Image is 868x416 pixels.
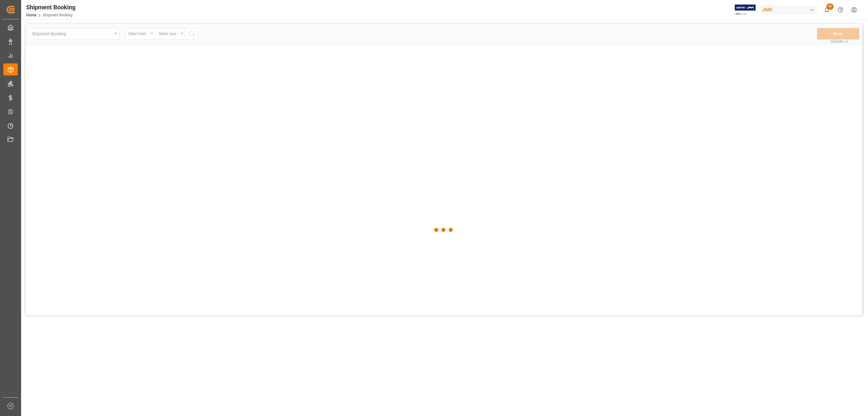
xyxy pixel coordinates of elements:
[760,5,818,14] div: JIMS
[826,4,834,10] span: 46
[26,3,75,12] div: Shipment Booking
[26,13,36,17] a: Home
[760,4,820,15] button: JIMS
[735,5,756,15] img: Exertis%20JAM%20-%20Email%20Logo.jpg_1722504956.jpg
[834,3,847,17] button: Help Center
[820,3,834,17] button: show 46 new notifications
